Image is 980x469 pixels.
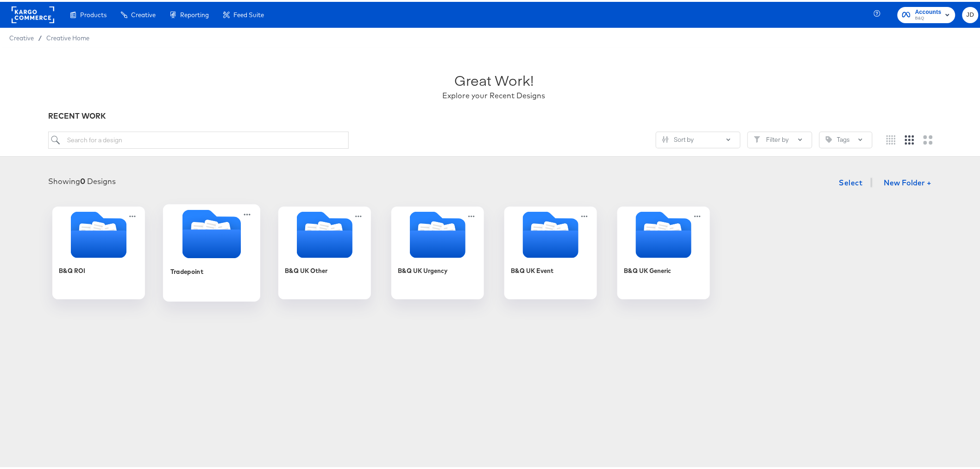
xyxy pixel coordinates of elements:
button: Select [836,171,867,190]
input: Search for a design [48,130,348,147]
span: Accounts [915,6,942,15]
svg: Folder [391,210,484,256]
div: B&Q ROI [59,265,86,273]
div: Showing Designs [48,174,116,185]
span: Feed Suite [233,9,264,17]
div: B&Q UK Urgency [391,205,484,298]
button: AccountsB&Q [898,5,955,21]
svg: Folder [617,210,710,256]
svg: Large grid [923,133,933,143]
svg: Sliders [662,134,669,141]
div: B&Q UK Other [278,205,371,298]
span: Select [839,174,863,187]
button: SlidersSort by [656,130,741,146]
div: Explore your Recent Designs [443,89,546,99]
div: Tradepoint [163,203,260,300]
div: B&Q UK Generic [617,205,710,298]
svg: Folder [52,210,145,256]
div: B&Q UK Event [511,265,554,273]
svg: Folder [163,208,260,256]
a: Creative Home [46,32,89,40]
svg: Small grid [886,133,896,143]
div: Great Work! [454,69,534,89]
svg: Medium grid [905,133,914,143]
button: New Folder + [876,173,940,190]
div: B&Q UK Generic [624,265,672,273]
svg: Folder [504,210,597,256]
button: FilterFilter by [748,130,812,146]
span: Creative [131,9,156,17]
span: / [34,32,46,40]
div: Tradepoint [170,265,203,274]
button: JD [962,5,979,21]
button: TagTags [819,130,873,146]
span: JD [966,8,975,19]
span: Creative [9,32,34,40]
span: Products [80,9,107,17]
svg: Tag [826,134,832,141]
div: B&Q ROI [52,205,145,298]
div: B&Q UK Other [285,265,328,273]
span: B&Q [915,13,942,20]
div: RECENT WORK [48,109,939,120]
svg: Folder [278,210,371,256]
strong: 0 [80,175,85,184]
div: B&Q UK Event [504,205,597,298]
div: B&Q UK Urgency [398,265,448,273]
svg: Filter [754,134,760,141]
span: Reporting [180,9,209,17]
